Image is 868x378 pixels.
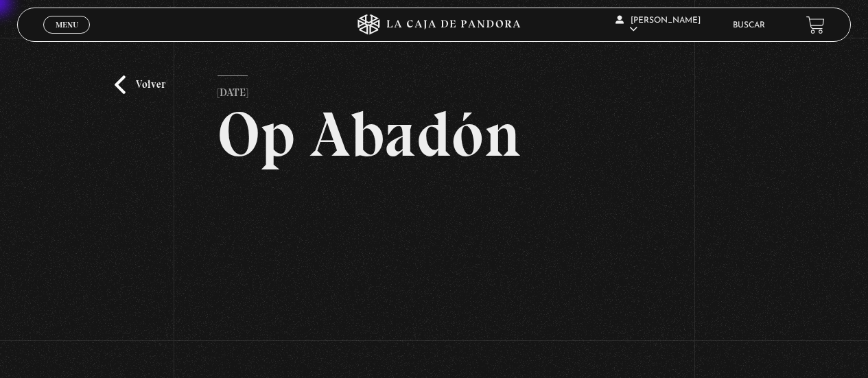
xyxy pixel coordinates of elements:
[51,32,83,42] span: Cerrar
[806,16,825,34] a: View your shopping cart
[218,75,248,103] p: [DATE]
[733,21,765,29] a: Buscar
[115,75,165,94] a: Volver
[218,103,650,166] h2: Op Abadón
[56,21,78,29] span: Menu
[615,16,701,34] span: [PERSON_NAME]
